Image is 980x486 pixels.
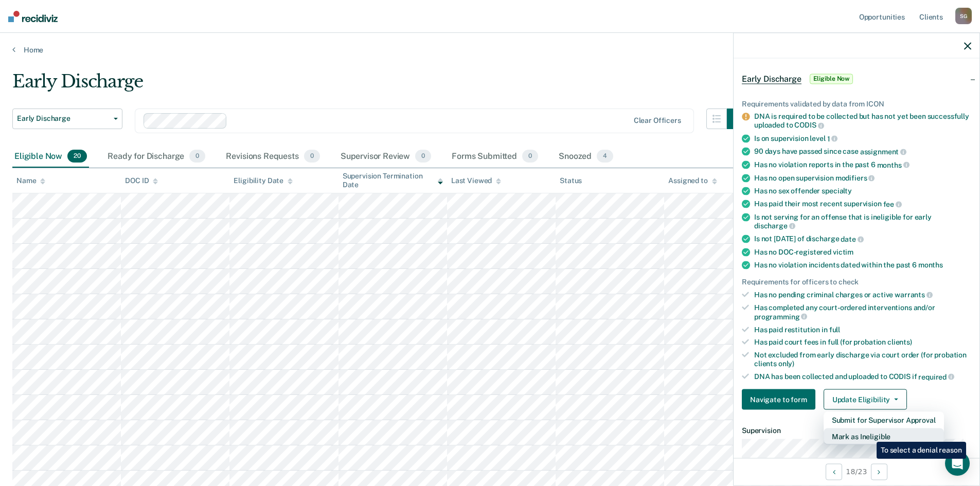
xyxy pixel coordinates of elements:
button: Previous Opportunity [826,463,842,480]
div: Status [560,176,582,185]
span: 20 [67,150,87,163]
span: assignment [860,148,906,156]
div: Supervision Termination Date [343,172,443,189]
div: DNA is required to be collected but has not yet been successfully uploaded to CODIS [754,112,971,130]
span: months [918,260,943,268]
span: 0 [522,150,538,163]
div: Eligible Now [12,146,89,168]
div: DOC ID [125,176,158,185]
div: Has no pending criminal charges or active [754,290,971,299]
div: Is not [DATE] of discharge [754,235,971,244]
div: Has paid court fees in full (for probation [754,338,971,347]
span: full [829,325,840,333]
div: Has paid their most recent supervision [754,200,971,209]
div: Last Viewed [451,176,501,185]
div: Clear officers [634,116,681,125]
div: Is not serving for an offense that is ineligible for early [754,212,971,230]
div: Has no violation reports in the past 6 [754,160,971,170]
span: date [841,235,863,243]
div: 90 days have passed since case [754,147,971,156]
span: only) [778,359,794,368]
div: Requirements validated by data from ICON [742,99,971,108]
div: Early Discharge [12,71,747,100]
div: Has completed any court-ordered interventions and/or [754,303,971,321]
span: months [877,160,910,169]
button: Update Eligibility [824,389,907,410]
span: Early Discharge [742,74,801,84]
span: Early Discharge [17,114,110,123]
div: Early DischargeEligible Now [734,62,979,95]
button: Next Opportunity [871,463,887,480]
div: S G [955,8,972,24]
span: victim [833,247,853,256]
div: Has no sex offender [754,187,971,195]
a: Home [12,45,968,55]
div: Has paid restitution in [754,325,971,334]
span: discharge [754,222,795,230]
span: 0 [189,150,205,163]
span: Eligible Now [810,74,853,84]
div: Forms Submitted [450,146,540,168]
div: Revisions Requests [224,146,322,168]
span: 1 [827,134,838,142]
div: DNA has been collected and uploaded to CODIS if [754,372,971,381]
div: Is on supervision level [754,134,971,143]
div: Has no open supervision [754,173,971,183]
div: Ready for Discharge [105,146,207,168]
div: Has no violation incidents dated within the past 6 [754,260,971,269]
div: 18 / 23 [734,458,979,485]
div: Supervisor Review [338,146,434,168]
div: Has no DOC-registered [754,247,971,256]
div: Snoozed [557,146,615,168]
div: Open Intercom Messenger [945,451,970,476]
span: 0 [304,150,320,163]
button: Navigate to form [742,389,815,410]
span: specialty [822,187,852,195]
span: 0 [415,150,431,163]
span: programming [754,312,807,320]
div: Assigned to [668,176,717,185]
button: Submit for Supervisor Approval [824,412,944,428]
img: Recidiviz [8,11,58,22]
span: modifiers [835,174,875,182]
span: fee [883,200,902,208]
a: Navigate to form link [742,389,819,410]
div: Eligibility Date [234,176,293,185]
div: Requirements for officers to check [742,277,971,286]
span: required [918,372,954,381]
span: clients) [887,338,912,346]
dt: Supervision [742,426,971,435]
button: Mark as Ineligible [824,428,944,445]
span: warrants [895,291,933,299]
div: Not excluded from early discharge via court order (for probation clients [754,351,971,368]
div: Name [16,176,45,185]
span: 4 [597,150,613,163]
